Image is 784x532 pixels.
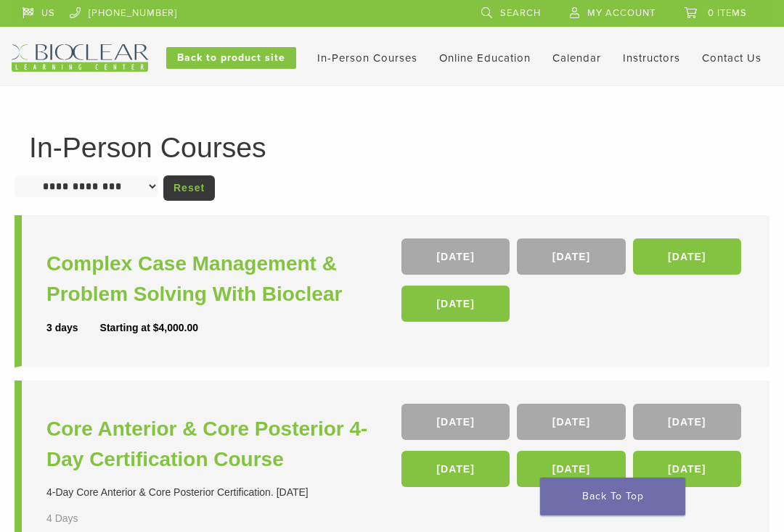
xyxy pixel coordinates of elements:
a: [DATE] [517,238,625,275]
a: Instructors [623,51,680,65]
a: In-Person Courses [317,51,417,65]
a: [DATE] [517,404,625,440]
a: Core Anterior & Core Posterior 4-Day Certification Course [46,414,396,475]
a: [DATE] [401,404,510,440]
a: Back to product site [166,47,296,69]
a: [DATE] [401,451,510,487]
h1: In-Person Courses [29,133,755,162]
a: Contact Us [702,51,761,65]
div: , , , , , [401,404,745,494]
a: Complex Case Management & Problem Solving With Bioclear [46,249,396,309]
span: Search [500,7,541,19]
div: 4-Day Core Anterior & Core Posterior Certification. [DATE] [46,485,396,500]
img: Bioclear [12,44,148,72]
a: [DATE] [401,286,510,322]
a: Online Education [439,51,531,65]
a: Reset [163,175,215,201]
span: My Account [587,7,656,19]
div: 3 days [46,320,100,336]
a: [DATE] [517,451,625,487]
a: [DATE] [633,238,741,275]
div: 4 Days [46,511,99,526]
div: , , , [401,238,745,329]
a: [DATE] [633,451,741,487]
span: 0 items [708,7,747,19]
a: Back To Top [540,478,685,515]
a: Calendar [552,51,601,65]
a: [DATE] [633,404,741,440]
div: Starting at $4,000.00 [100,320,198,336]
a: [DATE] [401,238,510,275]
